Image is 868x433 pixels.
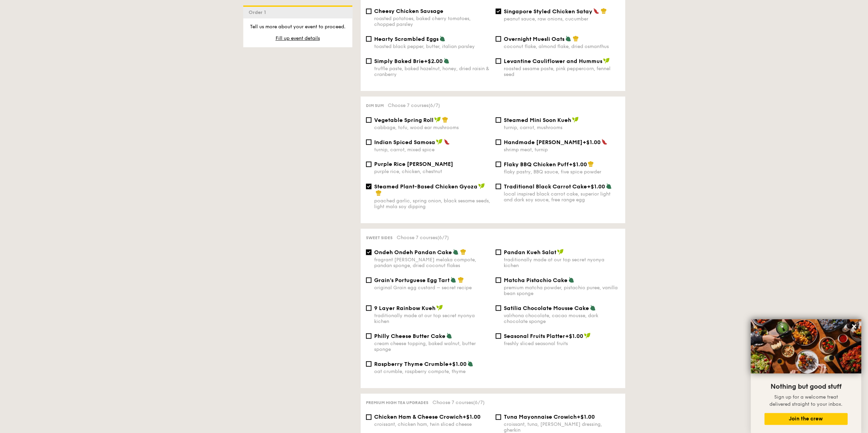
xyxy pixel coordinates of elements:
[504,421,620,433] div: croissant, tuna, [PERSON_NAME] dressing, gherkin
[374,58,424,64] span: Simply Baked Brie
[504,333,565,339] span: Seasonal Fruits Platter
[565,333,583,339] span: +$1.00
[366,305,371,311] input: 9 Layer Rainbow Kuehtraditionally made at our top secret nyonya kichen
[496,333,501,339] input: Seasonal Fruits Platter+$1.00freshly sliced seasonal fruits
[437,235,449,241] span: (6/7)
[376,190,382,196] img: icon-chef-hat.a58ddaea.svg
[565,35,571,42] img: icon-vegetarian.fe4039eb.svg
[446,333,452,339] img: icon-vegetarian.fe4039eb.svg
[504,341,620,346] div: freshly sliced seasonal fruits
[584,333,591,339] img: icon-vegan.f8ff3823.svg
[374,341,490,352] div: cream cheese topping, baked walnut, butter sponge
[276,35,320,41] span: Fill up event details
[751,319,861,373] img: DSC07876-Edit02-Large.jpeg
[496,117,501,123] input: Steamed Mini Soon Kuehturnip, carrot, mushrooms
[504,44,620,49] div: coconut flake, almond flake, dried osmanthus
[504,36,564,42] span: Overnight Muesli Oats
[374,198,490,210] div: poached garlic, spring onion, black sesame seeds, light mala soy dipping
[568,277,574,283] img: icon-vegetarian.fe4039eb.svg
[442,117,448,123] img: icon-chef-hat.a58ddaea.svg
[366,161,371,167] input: Purple Rice [PERSON_NAME]purple rice, chicken, chestnut
[478,183,485,189] img: icon-vegan.f8ff3823.svg
[769,394,842,407] span: Sign up for a welcome treat delivered straight to your inbox.
[849,321,859,332] button: Close
[504,125,620,130] div: turnip, carrot, mushrooms
[460,249,466,255] img: icon-chef-hat.a58ddaea.svg
[587,183,605,190] span: +$1.00
[374,44,490,49] div: toasted black pepper, butter, italian parsley
[374,125,490,130] div: cabbage, tofu, wood ear mushrooms
[573,35,579,42] img: icon-chef-hat.a58ddaea.svg
[374,333,445,339] span: Philly Cheese Butter Cake
[374,169,490,174] div: purple rice, chicken, chestnut
[366,36,371,42] input: Hearty Scrambled Eggstoasted black pepper, butter, italian parsley
[249,24,347,30] p: Tell us more about your event to proceed.
[436,139,443,145] img: icon-vegan.f8ff3823.svg
[374,249,452,256] span: Ondeh Ondeh Pandan Cake
[603,58,610,64] img: icon-vegan.f8ff3823.svg
[374,147,490,153] div: turnip, carrot, mixed spice
[504,285,620,296] div: premium matcha powder, pistachio puree, vanilla bean sponge
[496,9,501,14] input: Singapore Styled Chicken Sataypeanut sauce, raw onions, cucumber
[583,139,601,145] span: +$1.00
[366,235,393,240] span: Sweet sides
[496,139,501,145] input: Handmade [PERSON_NAME]+$1.00shrimp meat, turnip
[439,35,445,42] img: icon-vegetarian.fe4039eb.svg
[569,161,587,168] span: +$1.00
[504,66,620,77] div: roasted sesame paste, pink peppercorn, fennel seed
[588,161,594,167] img: icon-chef-hat.a58ddaea.svg
[443,58,450,64] img: icon-vegetarian.fe4039eb.svg
[374,369,490,374] div: oat crumble, raspberry compote, thyme
[374,277,450,283] span: Grain's Portuguese Egg Tart
[374,361,448,367] span: Raspberry Thyme Crumble
[504,313,620,324] div: valrhona chocolate, cacao mousse, dark chocolate sponge
[572,117,579,123] img: icon-vegan.f8ff3823.svg
[374,161,453,167] span: Purple Rice [PERSON_NAME]
[504,8,592,15] span: Singapore Styled Chicken Satay
[374,8,443,14] span: Cheesy Chicken Sausage
[388,103,440,108] span: Choose 7 courses
[374,139,435,145] span: Indian Spiced Samosa
[473,400,485,405] span: (6/7)
[458,277,464,283] img: icon-chef-hat.a58ddaea.svg
[496,277,501,283] input: Matcha Pistachio Cakepremium matcha powder, pistachio puree, vanilla bean sponge
[764,413,848,425] button: Join the crew
[374,117,433,123] span: Vegetable Spring Roll
[504,249,556,256] span: Pandan Kueh Salat
[366,9,371,14] input: Cheesy Chicken Sausageroasted potatoes, baked cherry tomatoes, chopped parsley
[374,305,436,311] span: 9 Layer Rainbow Kueh
[496,305,501,311] input: Satilia Chocolate Mousse Cakevalrhona chocolate, cacao mousse, dark chocolate sponge
[601,8,607,14] img: icon-chef-hat.a58ddaea.svg
[448,361,467,367] span: +$1.00
[444,139,450,145] img: icon-spicy.37a8142b.svg
[496,58,501,64] input: Levantine Cauliflower and Hummusroasted sesame paste, pink peppercorn, fennel seed
[366,117,371,123] input: Vegetable Spring Rollcabbage, tofu, wood ear mushrooms
[504,191,620,203] div: local inspired black carrot cake, superior light and dark soy sauce, free range egg
[577,414,595,420] span: +$1.00
[450,277,456,283] img: icon-vegetarian.fe4039eb.svg
[462,414,481,420] span: +$1.00
[601,139,607,145] img: icon-spicy.37a8142b.svg
[496,249,501,255] input: Pandan Kueh Salattraditionally made at our top secret nyonya kichen
[504,169,620,175] div: flaky pastry, BBQ sauce, five spice powder
[374,313,490,324] div: traditionally made at our top secret nyonya kichen
[428,103,440,108] span: (6/7)
[374,66,490,77] div: truffle paste, baked hazelnut, honey, dried raisin & cranberry
[590,305,596,311] img: icon-vegetarian.fe4039eb.svg
[504,117,571,123] span: Steamed Mini Soon Kueh
[374,414,462,420] span: Chicken Ham & Cheese Crowich
[504,147,620,153] div: shrimp meat, turnip
[504,16,620,22] div: peanut sauce, raw onions, cucumber
[496,414,501,420] input: Tuna Mayonnaise Crowich+$1.00croissant, tuna, [PERSON_NAME] dressing, gherkin
[366,361,371,367] input: Raspberry Thyme Crumble+$1.00oat crumble, raspberry compote, thyme
[504,139,583,145] span: Handmade [PERSON_NAME]
[504,183,587,190] span: Traditional Black Carrot Cake
[504,305,589,311] span: Satilia Chocolate Mousse Cake
[593,8,599,14] img: icon-spicy.37a8142b.svg
[366,414,371,420] input: Chicken Ham & Cheese Crowich+$1.00croissant, chicken ham, twin sliced cheese
[504,58,602,64] span: Levantine Cauliflower and Hummus
[436,305,443,311] img: icon-vegan.f8ff3823.svg
[366,249,371,255] input: Ondeh Ondeh Pandan Cakefragrant [PERSON_NAME] melaka compote, pandan sponge, dried coconut flakes
[557,249,564,255] img: icon-vegan.f8ff3823.svg
[606,183,612,189] img: icon-vegetarian.fe4039eb.svg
